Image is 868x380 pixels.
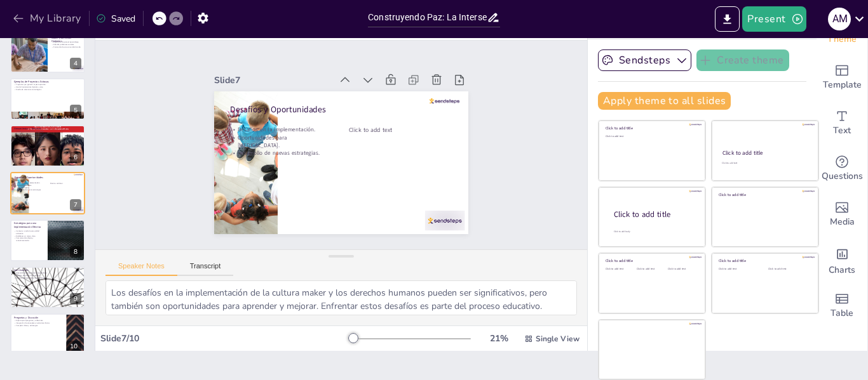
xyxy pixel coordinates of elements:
div: Click to add body [614,230,694,233]
p: Compartir ideas y estrategias. [14,324,63,326]
div: Click to add text [768,268,808,271]
input: Insert title [368,8,487,27]
p: La Sinergia entre Cultura Maker y Derechos Humanos [51,32,81,43]
button: a m [828,6,851,32]
div: 5 [10,78,85,120]
div: Get real-time input from your audience [817,146,867,192]
p: Conclusiones [14,268,81,272]
div: Add text boxes [817,100,867,146]
button: Export to PowerPoint [715,6,740,32]
div: Add ready made slides [817,55,867,100]
p: Oportunidades para [MEDICAL_DATA]. [282,43,344,134]
div: 7 [70,199,81,211]
div: Click to add text [719,268,759,271]
div: Saved [96,13,135,25]
div: Click to add title [614,209,695,219]
div: 9 [70,293,81,305]
p: Preguntas y Discusión [14,316,63,320]
p: Desafíos y Oportunidades [15,176,79,180]
div: 7 [10,172,85,214]
p: Importancia de la formación docente. [14,135,81,138]
span: Text [833,124,851,138]
p: Herramientas y Recursos [14,127,81,131]
div: Click to add title [722,149,807,157]
div: Add images, graphics, shapes or video [817,192,867,237]
button: Speaker Notes [105,262,177,276]
p: Proyectos que generan impacto positivo. [14,83,81,86]
span: Charts [829,263,855,277]
textarea: Los desafíos en la implementación de la cultura maker y los derechos humanos pueden ser significa... [105,280,577,315]
div: 9 [10,266,85,308]
div: Click to add title [719,258,810,263]
div: Add charts and graphs [817,237,867,283]
div: 8 [70,246,81,258]
p: Integración de conceptos en prácticas diarias. [14,322,63,324]
div: 10 [66,341,81,352]
p: Abordar problemas sociales. [51,44,81,46]
div: Click to add title [719,192,810,197]
div: 10 [10,313,85,355]
p: Establecer un marco claro. [14,235,44,237]
span: Template [823,78,862,92]
div: Slide 7 / 10 [100,332,349,344]
div: Click to add title [606,126,696,131]
p: Variedad de herramientas disponibles. [14,131,81,133]
div: Click to add text [637,268,665,271]
div: Add a table [817,283,867,329]
span: Table [831,306,853,320]
span: Media [830,215,855,229]
div: 6 [10,125,85,167]
div: Click to add text [606,268,634,271]
p: Diseño de soluciones tecnológicas. [14,88,81,91]
p: Desarrollo de nuevas estrategias. [15,189,43,192]
p: Desafíos en la implementación. [15,182,43,185]
div: Click to add text [606,135,696,138]
button: My Library [10,8,86,29]
p: Comunicación abierta y retroalimentación. [14,237,44,241]
button: Create theme [696,49,789,71]
p: Impacto positivo en la sociedad. [14,274,81,277]
span: Questions [822,169,863,183]
button: Present [742,6,806,32]
div: 4 [70,58,81,69]
p: Plataformas digitales para la colaboración. [14,133,81,135]
p: Uso de herramientas digitales y arte. [14,86,81,88]
div: a m [828,8,851,30]
div: Click to add text [668,268,696,271]
button: Apply theme to all slides [598,92,731,110]
div: 8 [10,219,85,261]
p: Estrategias para una Implementación Efectiva [14,221,44,228]
div: 6 [70,152,81,163]
p: Formación de una comunidad unida. [51,46,81,48]
p: Espacio para preguntas y reflexiones. [14,319,63,322]
div: Click to add title [606,258,696,263]
div: 5 [70,105,81,116]
p: Involucrar a toda la comunidad educativa. [14,230,44,234]
div: 4 [10,30,85,72]
p: Potencial para transformar el aprendizaje. [14,272,81,275]
button: Sendsteps [598,49,691,71]
p: Desafíos y Oportunidades [311,29,430,222]
span: Click to add text [355,142,383,183]
p: Oportunidad para todos los estudiantes. [14,277,81,279]
p: Espacio único para el aprendizaje. [51,41,81,44]
button: Transcript [177,262,234,276]
div: 21 % [484,332,514,344]
p: Desarrollo de nuevas estrategias. [275,51,330,138]
span: Single View [536,334,580,344]
span: Theme [827,32,857,46]
p: Ejemplos de Proyectos Exitosos [14,80,81,84]
p: Oportunidades para [MEDICAL_DATA]. [15,185,43,189]
div: Click to add text [722,162,806,165]
p: Desafíos en la implementación. [295,39,350,126]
